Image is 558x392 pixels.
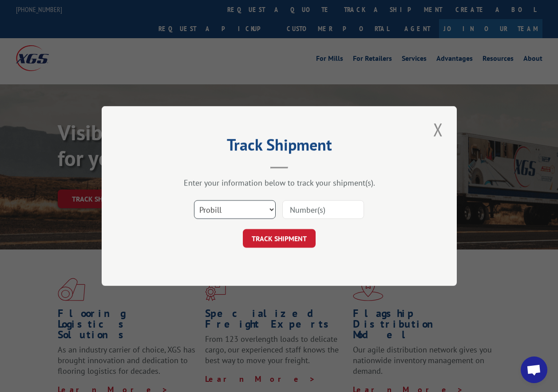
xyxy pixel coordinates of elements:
[243,229,316,248] button: TRACK SHIPMENT
[431,117,446,142] button: Close modal
[282,200,364,219] input: Number(s)
[521,356,547,383] a: Open chat
[146,139,412,155] h2: Track Shipment
[146,178,412,188] div: Enter your information below to track your shipment(s).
